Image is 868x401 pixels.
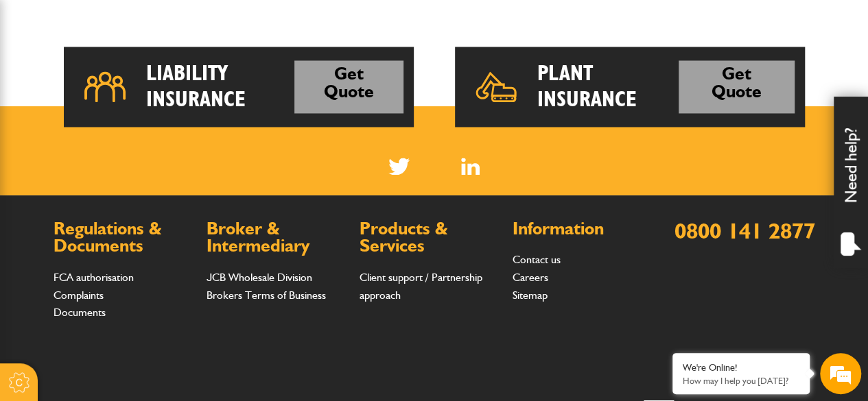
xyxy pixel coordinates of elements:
a: JCB Wholesale Division [207,270,312,283]
a: FCA authorisation [54,270,134,283]
a: Client support / Partnership approach [360,270,482,301]
img: Twitter [388,158,410,175]
h2: Liability Insurance [146,60,295,113]
h2: Plant Insurance [537,60,679,113]
a: Contact us [513,252,561,265]
p: How may I help you today? [683,376,799,386]
h2: Broker & Intermediary [207,219,346,254]
a: Documents [54,305,106,318]
a: Complaints [54,288,104,301]
img: Linked In [461,158,480,175]
a: Brokers Terms of Business [207,288,326,301]
div: We're Online! [683,362,799,374]
a: Get Quote [294,60,403,113]
h2: Information [513,219,652,237]
a: 0800 141 2877 [675,217,815,243]
a: LinkedIn [461,158,480,175]
div: Need help? [834,97,868,268]
h2: Products & Services [360,219,499,254]
a: Sitemap [513,288,548,301]
a: Careers [513,270,548,283]
h2: Regulations & Documents [54,219,193,254]
a: Get Quote [679,60,795,113]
